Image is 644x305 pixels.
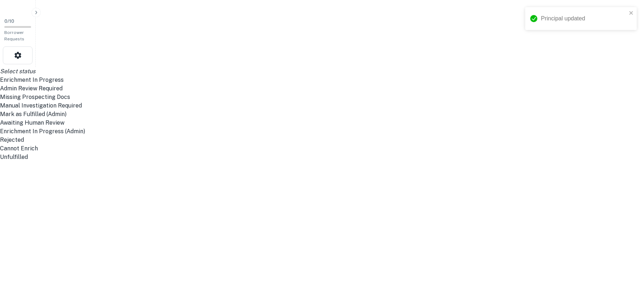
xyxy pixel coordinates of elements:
[4,30,24,41] span: Borrower Requests
[4,19,14,24] span: 0 / 10
[608,248,644,282] iframe: Chat Widget
[629,10,634,17] button: close
[541,14,627,23] div: Principal updated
